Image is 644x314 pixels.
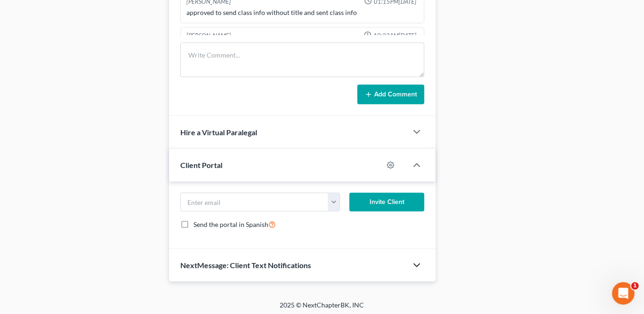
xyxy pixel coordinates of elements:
span: Client Portal [180,161,222,169]
span: Send the portal in Spanish [193,220,268,228]
span: 1 [631,282,639,290]
span: NextMessage: Client Text Notifications [180,261,311,270]
span: Hire a Virtual Paralegal [180,128,257,137]
button: Invite Client [349,193,424,212]
div: approved to send class info without title and sent class info [186,8,418,17]
span: 10:23AM[DATE] [373,31,416,40]
input: Enter email [181,193,329,211]
iframe: Intercom live chat [612,282,635,305]
div: [PERSON_NAME] [186,31,231,40]
button: Add Comment [357,85,424,104]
